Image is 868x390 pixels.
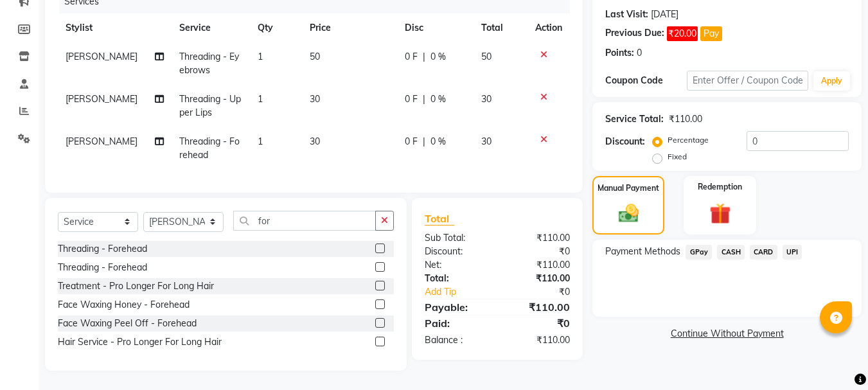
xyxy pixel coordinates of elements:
[700,26,722,41] button: Pay
[415,245,497,258] div: Discount:
[405,135,418,148] span: 0 F
[172,13,250,42] th: Service
[310,136,320,147] span: 30
[415,258,497,272] div: Net:
[58,335,222,349] div: Hair Service - Pro Longer For Long Hair
[258,51,263,62] span: 1
[415,333,497,347] div: Balance :
[497,258,580,272] div: ₹110.00
[423,50,425,64] span: |
[397,13,474,42] th: Disc
[58,13,172,42] th: Stylist
[430,93,446,106] span: 0 %
[423,93,425,106] span: |
[430,135,446,148] span: 0 %
[415,285,511,299] a: Add Tip
[58,242,147,256] div: Threading - Forehead
[605,26,664,41] div: Previous Due:
[698,181,742,193] label: Redemption
[783,245,802,260] span: UPI
[258,93,263,105] span: 1
[605,74,686,87] div: Coupon Code
[58,261,147,274] div: Threading - Forehead
[415,231,497,245] div: Sub Total:
[310,93,320,105] span: 30
[302,13,397,42] th: Price
[750,245,777,260] span: CARD
[511,285,580,299] div: ₹0
[637,46,642,60] div: 0
[669,112,702,126] div: ₹110.00
[481,51,492,62] span: 50
[813,71,850,91] button: Apply
[179,136,240,161] span: Threading - Forehead
[497,299,580,315] div: ₹110.00
[605,8,648,21] div: Last Visit:
[527,13,570,42] th: Action
[612,202,645,225] img: _cash.svg
[497,333,580,347] div: ₹110.00
[605,46,634,60] div: Points:
[425,212,454,226] span: Total
[415,272,497,285] div: Total:
[66,93,137,105] span: [PERSON_NAME]
[595,327,859,341] a: Continue Without Payment
[423,135,425,148] span: |
[686,245,712,260] span: GPay
[474,13,528,42] th: Total
[651,8,678,21] div: [DATE]
[497,231,580,245] div: ₹110.00
[58,298,190,312] div: Face Waxing Honey - Forehead
[605,245,680,258] span: Payment Methods
[405,50,418,64] span: 0 F
[605,135,645,148] div: Discount:
[415,315,497,331] div: Paid:
[310,51,320,62] span: 50
[668,134,709,146] label: Percentage
[430,50,446,64] span: 0 %
[481,93,492,105] span: 30
[250,13,302,42] th: Qty
[598,182,659,194] label: Manual Payment
[405,93,418,106] span: 0 F
[179,93,241,118] span: Threading - Upper Lips
[497,315,580,331] div: ₹0
[497,272,580,285] div: ₹110.00
[179,51,239,76] span: Threading - Eyebrows
[258,136,263,147] span: 1
[415,299,497,315] div: Payable:
[497,245,580,258] div: ₹0
[66,51,137,62] span: [PERSON_NAME]
[703,200,738,227] img: _gift.svg
[481,136,492,147] span: 30
[58,317,197,330] div: Face Waxing Peel Off - Forehead
[717,245,745,260] span: CASH
[66,136,137,147] span: [PERSON_NAME]
[668,151,687,163] label: Fixed
[605,112,664,126] div: Service Total:
[233,211,376,231] input: Search or Scan
[687,71,808,91] input: Enter Offer / Coupon Code
[58,279,214,293] div: Treatment - Pro Longer For Long Hair
[667,26,698,41] span: ₹20.00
